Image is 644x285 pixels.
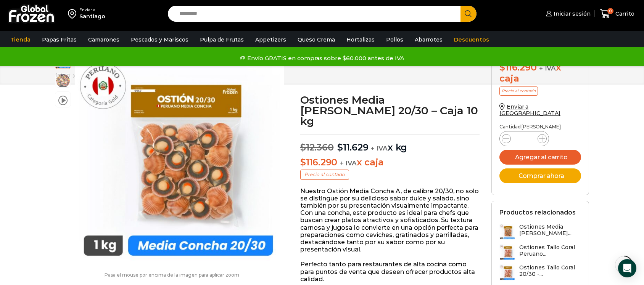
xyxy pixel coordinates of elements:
div: 1 / 3 [75,54,284,263]
a: Enviar a [GEOGRAPHIC_DATA] [499,103,560,117]
div: Enviar a [79,7,105,13]
a: Abarrotes [411,32,446,47]
span: + IVA [539,64,556,72]
span: + IVA [371,144,388,152]
button: Agregar al carrito [499,150,581,165]
a: Hortalizas [343,32,378,47]
a: Iniciar sesión [544,6,591,21]
a: 0 Carrito [598,5,636,23]
span: + IVA [340,159,357,167]
p: x caja [300,157,480,168]
h3: Ostiones Tallo Coral Peruano... [519,244,581,257]
a: Pulpa de Frutas [196,32,248,47]
p: Pasa el mouse por encima de la imagen para aplicar zoom [55,272,289,278]
img: media concha 20:30 [75,54,284,263]
button: Search button [460,6,477,22]
p: x kg [300,134,480,153]
span: ostiones-con-concha [55,73,71,88]
div: Open Intercom Messenger [618,259,636,277]
bdi: 11.629 [337,142,368,153]
span: $ [499,62,505,73]
p: Precio al contado [499,86,538,96]
h3: Ostiones Media [PERSON_NAME]... [519,224,581,237]
a: Queso Crema [294,32,339,47]
h3: Ostiones Tallo Coral 20/30 -... [519,264,581,277]
a: Papas Fritas [38,32,80,47]
a: Appetizers [251,32,290,47]
a: Pescados y Mariscos [127,32,192,47]
img: address-field-icon.svg [68,7,79,20]
span: Carrito [613,10,634,18]
span: $ [337,142,343,153]
a: Descuentos [450,32,493,47]
a: Ostiones Tallo Coral Peruano... [499,244,581,261]
h1: Ostiones Media [PERSON_NAME] 20/30 – Caja 10 kg [300,94,480,126]
span: $ [300,142,306,153]
h2: Productos relacionados [499,209,576,216]
bdi: 116.290 [499,62,536,73]
button: Comprar ahora [499,168,581,183]
a: Pollos [382,32,407,47]
p: Perfecto tanto para restaurantes de alta cocina como para puntos de venta que deseen ofrecer prod... [300,261,480,283]
div: x caja [499,62,581,84]
span: $ [300,157,306,168]
bdi: 12.360 [300,142,333,153]
a: Ostiones Media [PERSON_NAME]... [499,224,581,240]
a: Tienda [6,32,34,47]
div: Santiago [79,13,105,20]
span: Iniciar sesión [552,10,591,18]
p: Cantidad [PERSON_NAME] [499,124,581,130]
a: Camarones [84,32,123,47]
a: Ostiones Tallo Coral 20/30 -... [499,264,581,281]
bdi: 116.290 [300,157,337,168]
p: Precio al contado [300,170,349,179]
span: 0 [607,8,613,14]
p: Nuestro Ostión Media Concha A, de calibre 20/30, no solo se distingue por su delicioso sabor dulc... [300,187,480,253]
input: Product quantity [517,133,531,144]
